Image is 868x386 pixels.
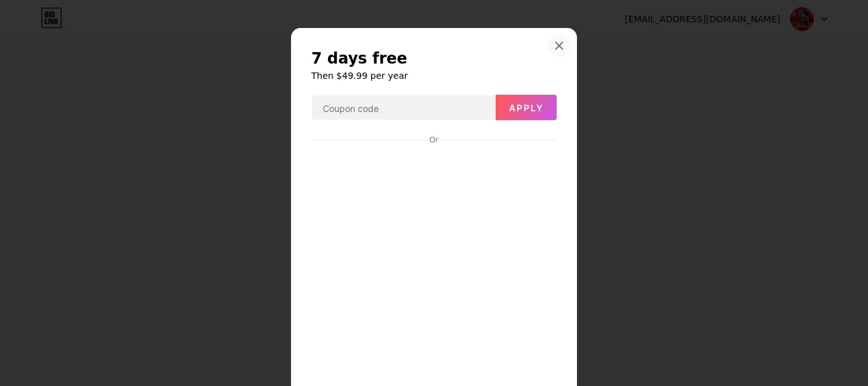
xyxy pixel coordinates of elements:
[427,135,441,145] div: Or
[312,95,495,121] input: Coupon code
[311,69,557,82] h6: Then $49.99 per year
[311,48,407,69] span: 7 days free
[496,95,557,120] button: Apply
[509,102,544,113] span: Apply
